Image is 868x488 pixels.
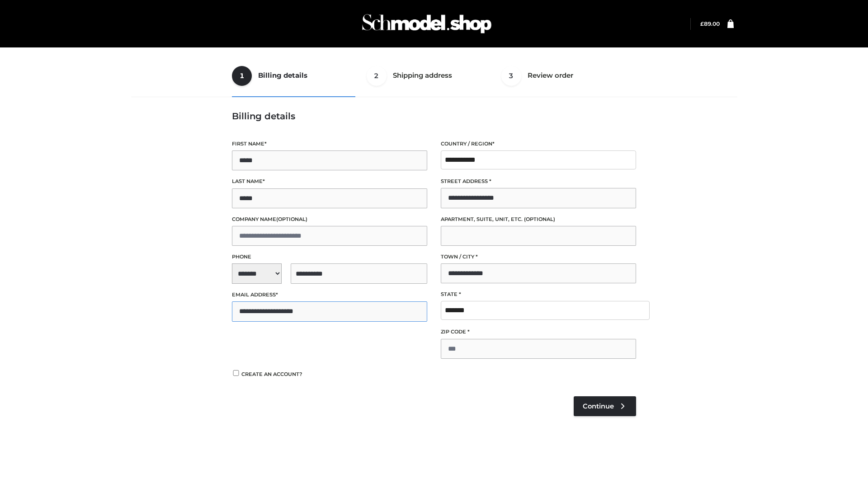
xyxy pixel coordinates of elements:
label: Last name [232,177,427,186]
label: State [441,290,636,299]
label: Company name [232,215,427,224]
span: Continue [583,402,614,410]
h3: Billing details [232,111,636,122]
img: Schmodel Admin 964 [359,6,495,42]
bdi: 89.00 [700,20,720,27]
span: £ [700,20,704,27]
a: £89.00 [700,20,720,27]
label: Email address [232,291,427,299]
label: Phone [232,253,427,261]
span: Create an account? [241,371,302,377]
span: (optional) [524,216,555,222]
span: (optional) [276,216,307,222]
label: Street address [441,177,636,186]
a: Continue [574,396,636,416]
label: First name [232,140,427,148]
input: Create an account? [232,370,240,376]
label: Country / Region [441,140,636,148]
label: Apartment, suite, unit, etc. [441,215,636,224]
label: Town / City [441,253,636,261]
label: ZIP Code [441,328,636,336]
